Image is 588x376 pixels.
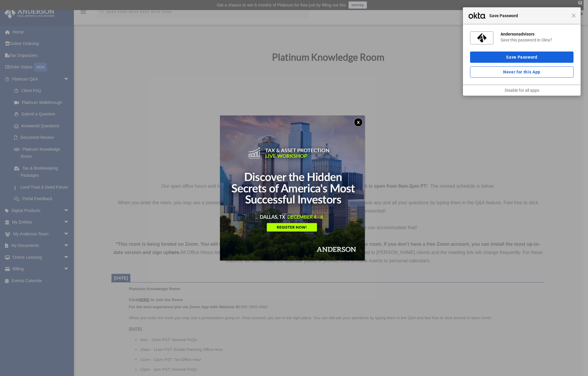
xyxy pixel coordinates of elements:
[470,52,574,63] button: Save Password
[470,66,574,78] button: Never for this App
[500,31,574,37] div: Andersonadvisors
[477,33,487,43] img: nr4NPwAAAAZJREFUAwAwEkJbZx1BKgAAAABJRU5ErkJggg==
[354,118,363,127] button: Close
[505,88,539,93] a: Disable for all apps
[571,13,576,18] span: Close
[486,12,571,19] span: Save Password
[500,37,574,43] div: Save this password in Okta?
